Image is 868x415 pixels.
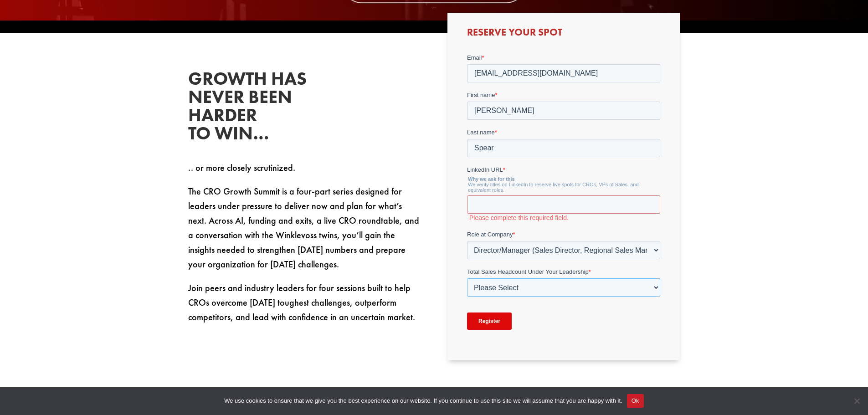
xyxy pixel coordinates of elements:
[188,70,325,147] h2: Growth has never been harder to win…
[627,394,644,408] button: Ok
[224,396,622,405] span: We use cookies to ensure that we give you the best experience on our website. If you continue to ...
[188,185,419,270] span: The CRO Growth Summit is a four-part series designed for leaders under pressure to deliver now an...
[852,396,861,405] span: No
[467,27,660,42] h3: Reserve Your Spot
[188,282,415,323] span: Join peers and industry leaders for four sessions built to help CROs overcome [DATE] toughest cha...
[467,53,660,346] iframe: To enrich screen reader interactions, please activate Accessibility in Grammarly extension settings
[188,162,295,174] span: .. or more closely scrutinized.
